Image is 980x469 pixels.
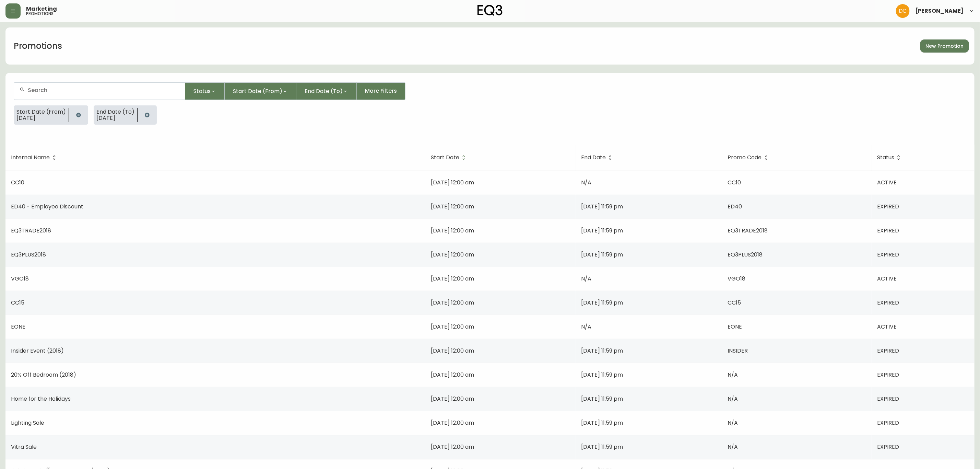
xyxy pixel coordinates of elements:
span: ACTIVE [877,275,897,283]
span: Vitra Sale [11,443,37,451]
span: EQ3PLUS2018 [11,251,46,259]
span: [DATE] [16,115,66,121]
span: EXPIRED [877,395,899,403]
span: EXPIRED [877,371,899,379]
span: [DATE] 12:00 am [431,227,474,235]
span: [DATE] 11:59 pm [581,395,623,403]
span: EXPIRED [877,419,899,427]
span: End Date [581,155,615,161]
span: Status [877,155,903,161]
span: [DATE] 11:59 pm [581,419,623,427]
span: EONE [728,323,742,331]
span: ED40 [728,203,742,210]
span: N/A [581,275,591,283]
a: New Promotion [920,39,969,53]
span: EQ3PLUS2018 [728,251,763,259]
span: N/A [728,371,738,379]
span: [DATE] 11:59 pm [581,203,623,210]
span: CC10 [728,179,741,186]
span: CC15 [728,299,741,307]
span: N/A [728,419,738,427]
span: [DATE] 12:00 am [431,275,474,283]
span: EONE [11,323,25,331]
span: [DATE] 11:59 pm [581,443,623,451]
span: Start Date (From) [233,87,282,95]
span: Start Date (From) [16,109,66,115]
span: [DATE] 11:59 pm [581,371,623,379]
span: [DATE] [96,115,134,121]
span: [DATE] 12:00 am [431,395,474,403]
h1: Promotions [14,40,62,52]
span: CC10 [11,179,24,186]
span: EXPIRED [877,299,899,307]
span: EXPIRED [877,227,899,235]
span: Lighting Sale [11,419,44,427]
button: Start Date (From) [225,82,296,100]
span: [DATE] 12:00 am [431,347,474,355]
span: N/A [728,443,738,451]
span: ACTIVE [877,323,897,331]
span: ED40 - Employee Discount [11,203,83,210]
button: More Filters [357,82,405,100]
span: [DATE] 11:59 pm [581,299,623,307]
span: [DATE] 12:00 am [431,299,474,307]
span: New Promotion [926,42,964,50]
span: [PERSON_NAME] [915,8,964,14]
span: Promo Code [728,156,762,160]
h5: promotions [26,12,54,16]
span: EQ3TRADE2018 [11,227,51,235]
span: End Date (To) [96,109,134,115]
span: EXPIRED [877,443,899,451]
span: [DATE] 12:00 am [431,371,474,379]
span: Internal Name [11,156,50,160]
span: VGO18 [728,275,746,283]
span: VGO18 [11,275,29,283]
span: Status [193,87,211,95]
input: Search [28,87,179,93]
span: N/A [581,179,591,186]
span: Status [877,156,894,160]
span: [DATE] 11:59 pm [581,347,623,355]
span: Marketing [26,6,57,12]
span: [DATE] 12:00 am [431,443,474,451]
span: More Filters [365,87,397,95]
span: Start Date [431,155,468,161]
span: Start Date [431,156,459,160]
span: INSIDER [728,347,748,355]
span: [DATE] 12:00 am [431,323,474,331]
span: N/A [581,323,591,331]
span: [DATE] 12:00 am [431,251,474,259]
span: Internal Name [11,155,59,161]
span: ACTIVE [877,179,897,186]
img: logo [477,5,503,16]
span: Home for the Holidays [11,395,71,403]
span: EXPIRED [877,203,899,210]
span: EXPIRED [877,251,899,259]
span: CC15 [11,299,24,307]
span: EQ3TRADE2018 [728,227,768,235]
button: Status [185,82,225,100]
span: End Date (To) [305,87,343,95]
span: [DATE] 12:00 am [431,179,474,186]
span: Insider Event (2018) [11,347,64,355]
img: 7eb451d6983258353faa3212700b340b [896,4,910,18]
button: End Date (To) [296,82,357,100]
span: EXPIRED [877,347,899,355]
span: [DATE] 11:59 pm [581,251,623,259]
span: 20% Off Bedroom (2018) [11,371,76,379]
span: [DATE] 11:59 pm [581,227,623,235]
span: N/A [728,395,738,403]
span: [DATE] 12:00 am [431,419,474,427]
span: End Date [581,156,606,160]
span: Promo Code [728,155,771,161]
span: [DATE] 12:00 am [431,203,474,210]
